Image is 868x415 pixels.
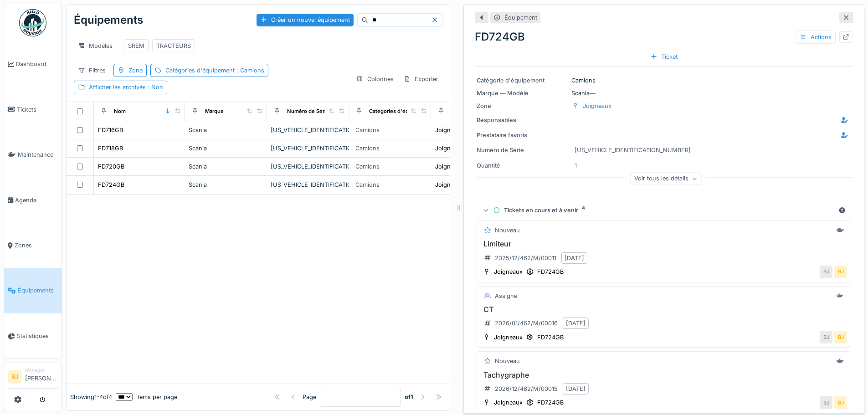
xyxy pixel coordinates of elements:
[495,226,520,235] div: Nouveau
[355,180,380,189] div: Camions
[647,51,681,63] div: Ticket
[4,87,62,132] a: Tickets
[70,393,112,401] div: Showing 1 - 4 of 4
[537,333,564,342] div: FD724GB
[477,131,549,139] div: Prestataire favoris
[369,108,432,115] div: Catégories d'équipement
[477,89,568,97] div: Marque — Modèle
[74,8,143,32] div: Équipements
[630,172,702,185] div: Voir tous les détails
[98,180,124,189] div: FD724GB
[820,266,832,278] div: BJ
[287,108,329,115] div: Numéro de Série
[834,266,847,278] div: BJ
[575,146,691,154] div: [US_VEHICLE_IDENTIFICATION_NUMBER]
[89,83,163,92] div: Afficher les archivés
[796,31,836,44] div: Actions
[303,393,316,401] div: Page
[17,332,58,340] span: Statistiques
[477,89,851,97] div: Scania —
[355,126,380,134] div: Camions
[114,108,126,115] div: Nom
[475,29,853,45] div: FD724GB
[165,66,264,75] div: Catégories d'équipement
[435,162,464,171] div: Joigneaux
[4,313,62,359] a: Statistiques
[352,72,398,86] div: Colonnes
[17,105,58,114] span: Tickets
[16,60,58,68] span: Dashboard
[495,357,520,365] div: Nouveau
[271,126,345,134] div: [US_VEHICLE_IDENTIFICATION_NUMBER]
[834,331,847,343] div: BJ
[156,41,191,50] div: TRACTEURS
[435,126,464,134] div: Joigneaux
[477,102,568,110] div: Zone
[4,268,62,313] a: Équipements
[98,144,123,153] div: FD718GB
[146,84,163,91] span: : Non
[4,132,62,177] a: Maintenance
[566,319,586,328] div: [DATE]
[481,240,847,248] h3: Limiteur
[477,76,851,85] div: Camions
[481,305,847,314] h3: CT
[495,319,558,328] div: 2026/01/462/M/00016
[495,254,556,262] div: 2025/12/462/M/00011
[504,13,537,22] div: Équipement
[565,254,584,262] div: [DATE]
[8,370,21,384] li: BJ
[494,267,523,276] div: Joigneaux
[19,9,46,36] img: Badge_color-CXgf-gQk.svg
[189,162,263,171] div: Scania
[18,150,58,159] span: Maintenance
[271,162,345,171] div: [US_VEHICLE_IDENTIFICATION_NUMBER]
[74,39,117,52] div: Modèles
[575,161,577,170] div: 1
[493,206,835,215] div: Tickets en cours et à venir
[4,223,62,268] a: Zones
[15,241,58,250] span: Zones
[494,398,523,407] div: Joigneaux
[271,180,345,189] div: [US_VEHICLE_IDENTIFICATION_NUMBER]
[405,393,413,401] strong: of 1
[537,398,564,407] div: FD724GB
[537,267,564,276] div: FD724GB
[205,108,224,115] div: Marque
[25,367,58,374] div: Manager
[400,72,442,86] div: Exporter
[189,180,263,189] div: Scania
[435,180,464,189] div: Joigneaux
[25,367,58,386] li: [PERSON_NAME]
[478,202,849,219] summary: Tickets en cours et à venir4
[481,371,847,379] h3: Tachygraphe
[477,161,568,170] div: Quantité
[355,144,380,153] div: Camions
[189,126,263,134] div: Scania
[566,384,586,393] div: [DATE]
[477,76,568,85] div: Catégorie d'équipement
[257,14,354,26] div: Créer un nouvel équipement
[495,292,517,300] div: Assigné
[235,67,264,74] span: : Camions
[4,177,62,222] a: Agenda
[18,286,58,295] span: Équipements
[4,41,62,87] a: Dashboard
[74,64,110,77] div: Filtres
[477,146,568,154] div: Numéro de Série
[495,384,558,393] div: 2026/12/462/M/00015
[116,393,177,401] div: items per page
[128,41,144,50] div: SREM
[355,162,380,171] div: Camions
[271,144,345,153] div: [US_VEHICLE_IDENTIFICATION_NUMBER]
[820,396,832,409] div: BJ
[15,196,58,205] span: Agenda
[477,116,549,124] div: Responsables
[435,144,464,153] div: Joigneaux
[128,66,143,75] div: Zone
[820,331,832,343] div: BJ
[494,333,523,342] div: Joigneaux
[189,144,263,153] div: Scania
[834,396,847,409] div: BJ
[98,162,124,171] div: FD720GB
